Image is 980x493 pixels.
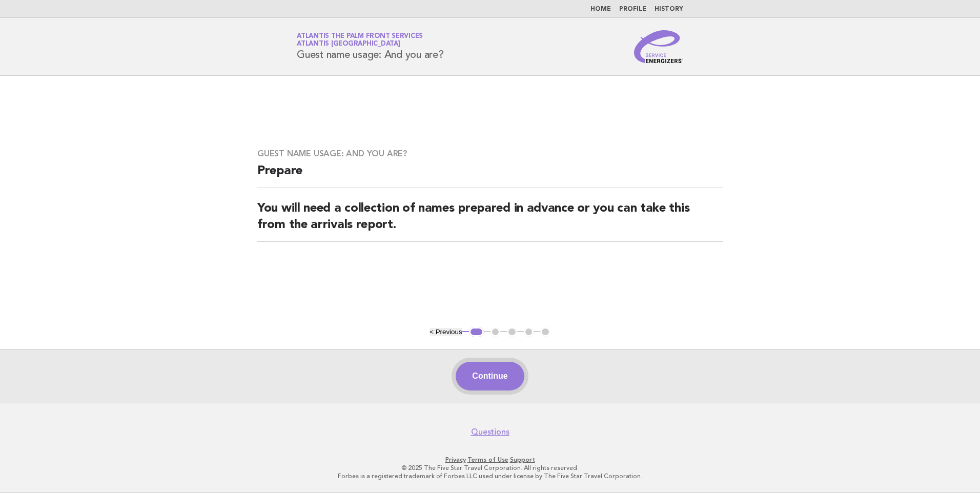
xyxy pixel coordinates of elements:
[430,328,462,336] button: < Previous
[510,456,535,463] a: Support
[297,41,400,48] span: Atlantis [GEOGRAPHIC_DATA]
[257,163,723,188] h2: Prepare
[297,33,423,47] a: Atlantis The Palm Front ServicesAtlantis [GEOGRAPHIC_DATA]
[471,427,509,437] a: Questions
[634,30,683,63] img: Service Energizers
[619,6,646,12] a: Profile
[467,456,508,463] a: Terms of Use
[297,33,444,60] h1: Guest name usage: And you are?
[176,456,804,464] p: · ·
[469,327,484,337] button: 1
[445,456,466,463] a: Privacy
[176,464,804,472] p: © 2025 The Five Star Travel Corporation. All rights reserved.
[176,472,804,480] p: Forbes is a registered trademark of Forbes LLC used under license by The Five Star Travel Corpora...
[456,362,524,391] button: Continue
[257,149,723,159] h3: Guest name usage: And you are?
[590,6,611,12] a: Home
[655,6,683,12] a: History
[257,200,723,242] h2: You will need a collection of names prepared in advance or you can take this from the arrivals re...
